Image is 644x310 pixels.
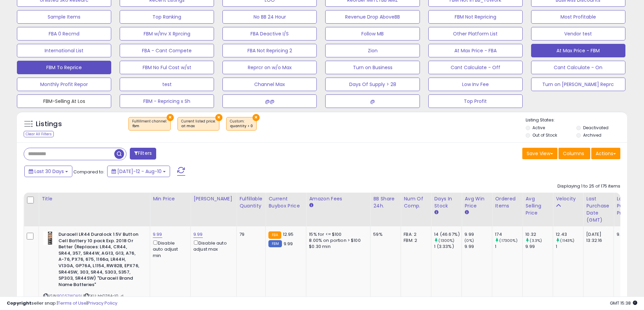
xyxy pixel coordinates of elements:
div: 12.43 [556,231,583,237]
div: 79 [239,231,260,237]
button: test [120,78,214,91]
button: Days Of Supply > 28 [325,78,420,91]
span: Custom: [230,119,253,129]
label: Out of Stock [532,132,557,138]
button: Most Profitable [531,10,625,24]
div: 14 (46.67%) [434,231,461,237]
strong: Copyright [7,300,31,306]
div: 9.99 [464,231,492,237]
span: Columns [563,150,584,157]
button: International List [17,44,111,57]
img: 41sxYWskGIL._SL40_.jpg [43,231,57,245]
small: FBA [268,231,281,239]
button: FBA 0 Recmd [17,27,111,40]
div: FBM: 2 [404,237,426,244]
button: Turn on Business [325,61,420,74]
div: Fulfillable Quantity [239,195,263,209]
span: Last 30 Days [34,168,64,175]
button: Last 30 Days [24,166,72,177]
button: FBA Not Repricing 2 [222,44,317,57]
div: quantity > 0 [230,124,253,129]
button: Columns [558,148,590,159]
button: × [215,114,222,121]
div: Displaying 1 to 25 of 175 items [557,183,620,190]
button: Zion [325,44,420,57]
div: seller snap | | [7,300,117,307]
div: Disable auto adjust max [193,239,231,252]
div: 10.32 [525,231,553,237]
button: [DATE]-12 - Aug-10 [107,166,170,177]
small: (1143%) [560,238,574,243]
span: 2025-09-10 15:38 GMT [610,300,637,306]
div: 1 [556,244,583,250]
a: 9.99 [153,231,162,238]
div: 8.00% on portion > $100 [309,237,365,244]
button: @@ [222,94,317,108]
div: 174 [495,231,522,237]
a: Terms of Use [58,300,87,306]
div: at max [181,124,216,129]
button: Cant Calculate - On [531,61,625,74]
button: Vendor test [531,27,625,40]
div: 9.99 [464,244,492,250]
button: No BB 24 Hour [222,10,317,24]
button: Save View [522,148,557,159]
p: Listing States: [526,117,627,123]
div: Last Purchase Date (GMT) [586,195,611,224]
div: [PERSON_NAME] [193,195,234,202]
div: Num of Comp. [404,195,428,209]
div: Avg Selling Price [525,195,550,217]
div: 9.99 [525,244,553,250]
div: 59% [373,231,396,237]
div: FBA: 2 [404,231,426,237]
div: Clear All Filters [24,131,54,137]
button: Revenue Drop AboveBB [325,10,420,24]
div: Amazon Fees [309,195,367,202]
div: [DATE] 13:32:16 [586,231,609,244]
span: Current listed price : [181,119,216,129]
small: Days In Stock. [434,209,438,216]
label: Archived [583,132,601,138]
label: Deactivated [583,125,609,131]
div: $0.30 min [309,244,365,250]
button: @ [325,94,420,108]
button: Monthly Profit Repor [17,78,111,91]
label: Active [532,125,545,131]
h5: Listings [36,119,62,129]
div: Current Buybox Price [268,195,303,209]
b: Duracell LR44 Duralock 1.5V Button Cell Battery 10 pack Exp. 2018 Or Better (Replaces: LR44, CR44... [58,231,141,289]
button: Actions [591,148,620,159]
div: 1 (3.33%) [434,244,461,250]
button: Sample Items [17,10,111,24]
button: FBM w/Inv X Rprcing [120,27,214,40]
div: fbm [132,124,167,129]
span: 9.99 [284,241,293,247]
div: Min Price [153,195,188,202]
small: Amazon Fees. [309,202,313,208]
button: Top Ranking [120,10,214,24]
span: Fulfillment channel : [132,119,167,129]
div: 15% for <= $100 [309,231,365,237]
button: × [253,114,260,121]
button: Low Inv Fee [428,78,523,91]
button: FBM To Reprice [17,61,111,74]
button: Cant Calculate - Off [428,61,523,74]
small: FBM [268,240,282,247]
div: Disable auto adjust min [153,239,185,259]
div: Avg Win Price [464,195,489,209]
button: Reprcr on w/o Max [222,61,317,74]
button: Channel Max [222,78,317,91]
div: Days In Stock [434,195,459,209]
div: Title [42,195,147,202]
button: FBM Not Repricing [428,10,523,24]
div: BB Share 24h. [373,195,398,209]
button: × [167,114,174,121]
div: Last Purchase Price [617,195,641,217]
button: Filters [130,148,156,160]
button: FBM No Ful Cost w/st [120,61,214,74]
button: Follow MB [325,27,420,40]
small: (3.3%) [530,238,542,243]
button: At Max Price - FBM [531,44,625,57]
a: Privacy Policy [88,300,117,306]
small: Avg Win Price. [464,209,469,216]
